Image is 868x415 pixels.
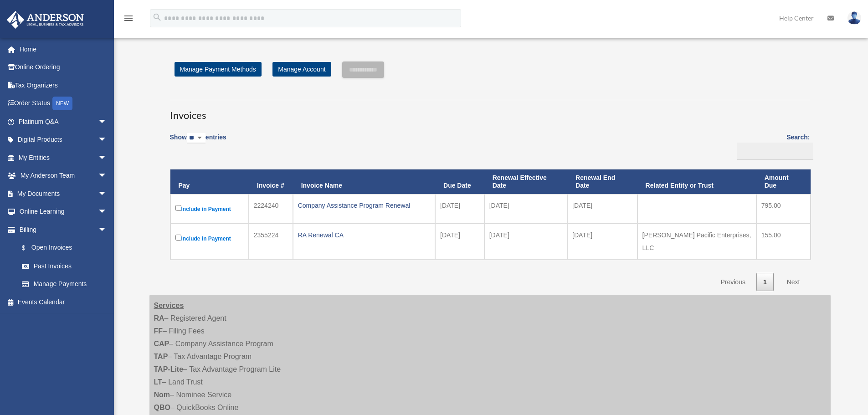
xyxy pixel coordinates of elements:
strong: QBO [154,404,170,411]
strong: RA [154,314,164,322]
input: Include in Payment [175,235,181,241]
input: Include in Payment [175,205,181,211]
strong: TAP-Lite [154,365,184,373]
a: Order StatusNEW [6,94,121,113]
h3: Invoices [170,100,810,123]
a: Digital Productsarrow_drop_down [6,131,121,149]
th: Invoice #: activate to sort column ascending [249,169,293,194]
img: Anderson Advisors Platinum Portal [4,11,87,29]
span: arrow_drop_down [98,149,116,167]
strong: CAP [154,340,169,348]
a: Manage Payments [13,275,116,293]
a: My Anderson Teamarrow_drop_down [6,167,121,185]
strong: FF [154,327,163,335]
span: arrow_drop_down [98,220,116,239]
td: [DATE] [435,194,484,224]
a: Tax Organizers [6,76,121,94]
a: Next [780,273,807,292]
th: Renewal End Date: activate to sort column ascending [567,169,637,194]
a: Events Calendar [6,293,121,311]
td: 155.00 [756,224,811,259]
span: arrow_drop_down [98,167,116,185]
i: menu [123,13,134,24]
strong: TAP [154,353,168,360]
th: Invoice Name: activate to sort column ascending [293,169,435,194]
label: Show entries [170,132,226,153]
strong: Nom [154,391,170,399]
td: [DATE] [484,194,567,224]
a: Home [6,40,121,58]
span: arrow_drop_down [98,184,116,203]
a: My Entitiesarrow_drop_down [6,149,121,167]
td: [PERSON_NAME] Pacific Enterprises, LLC [637,224,756,259]
a: 1 [756,273,774,292]
label: Include in Payment [175,203,244,215]
label: Search: [734,132,810,160]
a: Past Invoices [13,257,116,275]
td: 795.00 [756,194,811,224]
th: Related Entity or Trust: activate to sort column ascending [637,169,756,194]
a: Manage Payment Methods [175,62,262,77]
a: $Open Invoices [13,239,112,257]
strong: Services [154,302,184,309]
strong: LT [154,378,162,386]
a: My Documentsarrow_drop_down [6,184,121,203]
a: menu [123,16,134,24]
td: [DATE] [435,224,484,259]
img: User Pic [847,11,861,25]
label: Include in Payment [175,233,244,244]
span: $ [27,242,31,254]
th: Amount Due: activate to sort column ascending [756,169,811,194]
div: NEW [52,97,72,110]
a: Manage Account [272,62,331,77]
span: arrow_drop_down [98,113,116,131]
a: Billingarrow_drop_down [6,220,116,239]
td: 2224240 [249,194,293,224]
a: Previous [714,273,752,292]
a: Platinum Q&Aarrow_drop_down [6,113,121,131]
div: RA Renewal CA [298,229,430,241]
span: arrow_drop_down [98,131,116,149]
td: [DATE] [567,224,637,259]
td: [DATE] [484,224,567,259]
a: Online Learningarrow_drop_down [6,203,121,221]
th: Pay: activate to sort column descending [170,169,249,194]
i: search [152,12,162,22]
div: Company Assistance Program Renewal [298,199,430,212]
input: Search: [737,143,813,160]
a: Online Ordering [6,58,121,77]
td: 2355224 [249,224,293,259]
td: [DATE] [567,194,637,224]
select: Showentries [187,133,205,143]
th: Due Date: activate to sort column ascending [435,169,484,194]
th: Renewal Effective Date: activate to sort column ascending [484,169,567,194]
span: arrow_drop_down [98,203,116,221]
